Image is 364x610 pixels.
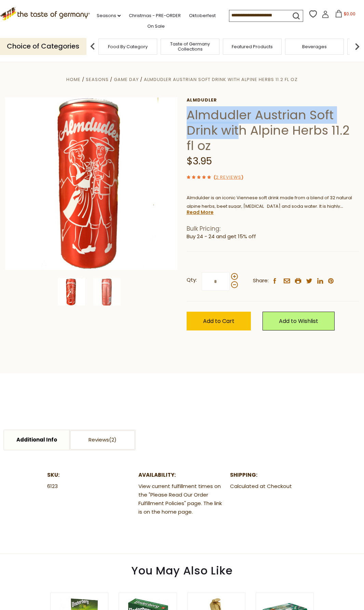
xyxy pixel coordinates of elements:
span: ( ) [214,174,243,180]
dt: Shipping: [230,471,317,479]
a: Oktoberfest [189,12,216,19]
img: Almdudler Austrian Soft Drink with Alpine Herbs 11.2 fl oz [93,278,121,306]
a: On Sale [147,23,165,30]
a: Additional Info [4,430,69,450]
img: Almdudler Austrian Soft Drink with Alpine Herbs 11.2 fl oz [58,278,85,306]
dd: Calculated at Checkout [230,482,317,491]
h1: Almdudler Austrian Soft Drink with Alpine Herbs 11.2 fl oz [187,107,359,153]
img: Almdudler Austrian Soft Drink with Alpine Herbs 11.2 fl oz [5,97,178,270]
a: Reviews [70,430,135,450]
h1: Bulk Pricing: [187,225,359,232]
button: $0.00 [331,10,360,20]
dd: View current fulfillment times on the "Please Read Our Order Fulfillment Policies" page. The link... [138,482,225,516]
span: Almdulder is an iconic Viennese soft drink made from a blend of 32 natural alpine herbs, beet sug... [187,194,352,227]
a: Taste of Germany Collections [163,41,217,52]
div: You May Also Like [11,554,353,584]
span: $0.00 [344,11,355,17]
a: Home [66,76,81,83]
a: Christmas - PRE-ORDER [129,12,181,19]
a: Add to Wishlist [262,312,335,330]
a: Almdudler [187,97,359,103]
strong: Qty: [187,276,197,284]
a: Game Day [114,76,139,83]
a: Read More [187,209,214,216]
button: Add to Cart [187,312,251,330]
a: Beverages [302,44,327,49]
a: Seasons [86,76,109,83]
a: Almdudler Austrian Soft Drink with Alpine Herbs 11.2 fl oz [144,76,298,83]
a: 2 Reviews [216,174,241,181]
span: Add to Cart [203,317,234,325]
span: Share: [253,276,269,285]
span: $3.95 [187,154,212,168]
a: Seasons [97,12,121,19]
img: next arrow [350,40,364,53]
input: Qty: [202,272,230,291]
dt: Availability: [138,471,225,479]
dd: 6123 [47,482,134,491]
li: Buy 24 - 24 and get 15% off [187,232,359,241]
a: Featured Products [232,44,273,49]
a: Food By Category [108,44,148,49]
img: previous arrow [86,40,99,53]
dt: SKU: [47,471,134,479]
